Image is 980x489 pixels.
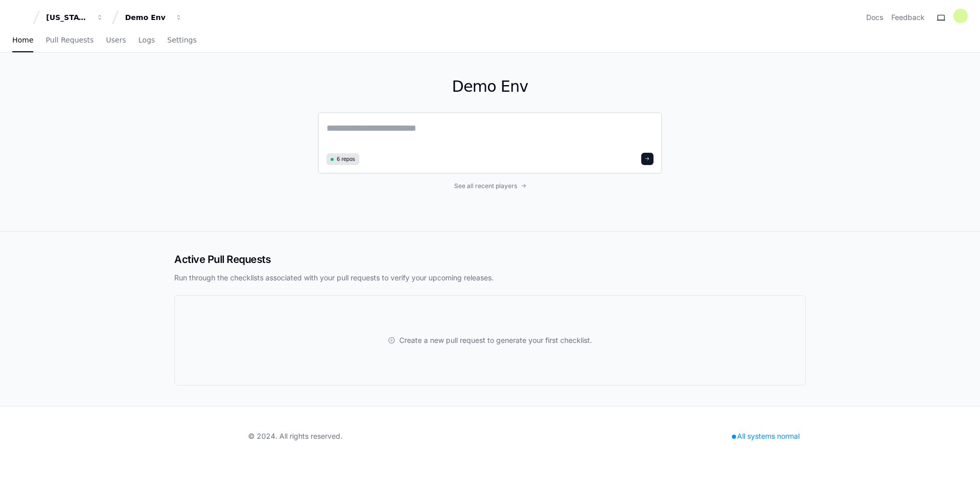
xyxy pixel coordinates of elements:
[891,12,925,23] button: Feedback
[46,29,93,52] a: Pull Requests
[125,12,169,23] div: Demo Env
[138,37,155,43] span: Logs
[866,12,883,23] a: Docs
[318,77,662,96] h1: Demo Env
[106,29,126,52] a: Users
[399,335,592,345] span: Create a new pull request to generate your first checklist.
[138,29,155,52] a: Logs
[167,29,196,52] a: Settings
[121,8,187,27] button: Demo Env
[46,37,93,43] span: Pull Requests
[248,431,342,441] div: © 2024. All rights reserved.
[174,252,806,267] h2: Active Pull Requests
[12,29,33,52] a: Home
[106,37,126,43] span: Users
[454,182,517,190] span: See all recent players
[337,155,355,163] span: 6 repos
[174,273,806,283] p: Run through the checklists associated with your pull requests to verify your upcoming releases.
[42,8,108,27] button: [US_STATE] Pacific
[12,37,33,43] span: Home
[167,37,196,43] span: Settings
[726,429,806,443] div: All systems normal
[318,182,662,190] a: See all recent players
[46,12,90,23] div: [US_STATE] Pacific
